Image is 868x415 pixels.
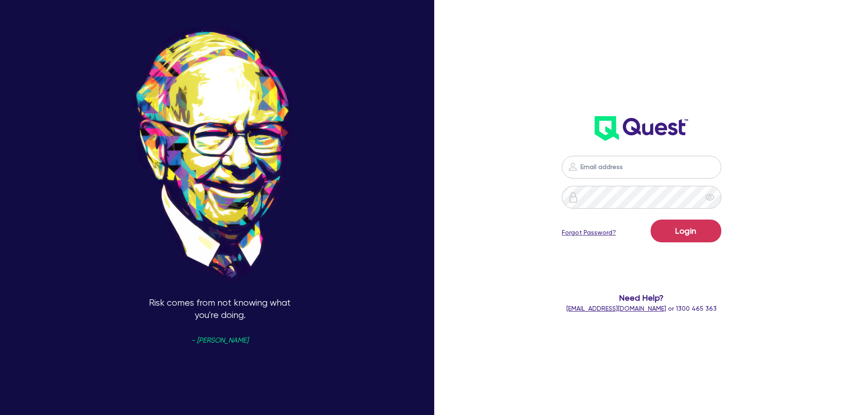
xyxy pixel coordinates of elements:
button: Login [651,220,721,242]
span: Need Help? [525,292,758,304]
a: [EMAIL_ADDRESS][DOMAIN_NAME] [566,305,666,312]
img: icon-password [568,192,579,203]
span: eye [705,193,714,202]
img: icon-password [567,161,578,172]
span: - [PERSON_NAME] [191,337,248,344]
img: wH2k97JdezQIQAAAABJRU5ErkJggg== [595,116,688,141]
a: Forgot Password? [562,228,616,237]
input: Email address [562,156,721,179]
span: or 1300 465 363 [566,305,717,312]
